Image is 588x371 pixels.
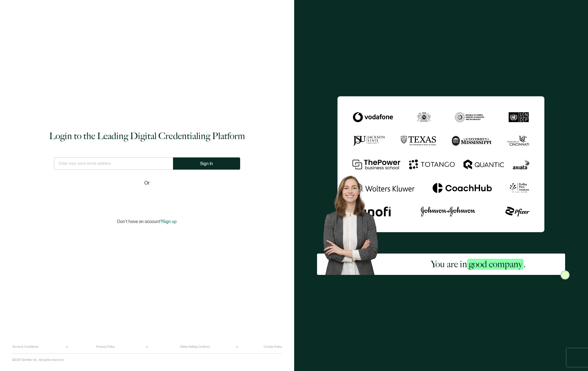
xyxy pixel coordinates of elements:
[180,345,210,349] a: Online Selling Contract
[467,259,524,270] span: good company
[49,130,245,142] h1: Login to the Leading Digital Credentialing Platform
[264,345,282,349] a: Cookie Policy
[337,96,544,232] img: Sertifier Login - You are in <span class="strong-h">good company</span>.
[557,342,588,371] iframe: Chat Widget
[12,358,64,362] p: ©2025 Sertifier Inc.. All rights reserved.
[54,157,173,170] input: Enter your work email address
[12,345,38,349] a: Terms & Conditions
[117,219,177,224] p: Don't have an account?
[200,161,213,166] span: Sign In
[173,157,240,170] button: Sign In
[162,219,177,224] span: Sign up
[96,345,115,349] a: Privacy Policy
[317,171,391,275] img: Sertifier Login - You are in <span class="strong-h">good company</span>. Hero
[144,179,150,187] span: Or
[561,270,570,279] img: Sertifier Login
[431,258,526,270] h2: You are in .
[109,191,185,204] iframe: Sign in with Google Button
